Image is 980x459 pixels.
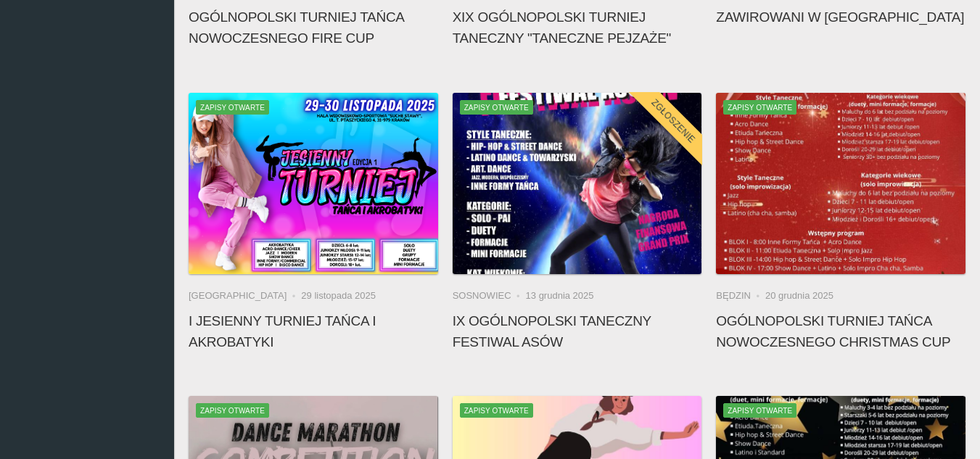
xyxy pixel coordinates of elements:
[460,100,533,115] span: Zapisy otwarte
[716,289,765,303] li: Będzin
[453,310,702,352] h4: IX Ogólnopolski Taneczny Festiwal Asów
[723,403,796,418] span: Zapisy otwarte
[189,310,438,352] h4: I JESIENNY TURNIEJ TAŃCA I AKROBATYKI
[189,93,438,274] a: I JESIENNY TURNIEJ TAŃCA I AKROBATYKIZapisy otwarte
[453,7,702,49] h4: XIX Ogólnopolski Turniej Taneczny "Taneczne Pejzaże"
[189,7,438,49] h4: Ogólnopolski Turniej Tańca Nowoczesnego FIRE CUP
[453,93,702,274] a: IX Ogólnopolski Taneczny Festiwal AsówZapisy otwarteZgłoszenie
[196,403,269,418] span: Zapisy otwarte
[189,289,301,303] li: [GEOGRAPHIC_DATA]
[716,93,965,274] img: Ogólnopolski Turniej Tańca Nowoczesnego CHRISTMAS CUP
[189,93,438,274] img: I JESIENNY TURNIEJ TAŃCA I AKROBATYKI
[716,7,965,28] h4: Zawirowani w [GEOGRAPHIC_DATA]
[716,310,965,352] h4: Ogólnopolski Turniej Tańca Nowoczesnego CHRISTMAS CUP
[453,289,526,303] li: Sosnowiec
[196,100,269,115] span: Zapisy otwarte
[627,75,720,167] div: Zgłoszenie
[301,289,376,303] li: 29 listopada 2025
[723,100,796,115] span: Zapisy otwarte
[526,289,594,303] li: 13 grudnia 2025
[765,289,833,303] li: 20 grudnia 2025
[460,403,533,418] span: Zapisy otwarte
[453,93,702,274] img: IX Ogólnopolski Taneczny Festiwal Asów
[716,93,965,274] a: Ogólnopolski Turniej Tańca Nowoczesnego CHRISTMAS CUPZapisy otwarte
